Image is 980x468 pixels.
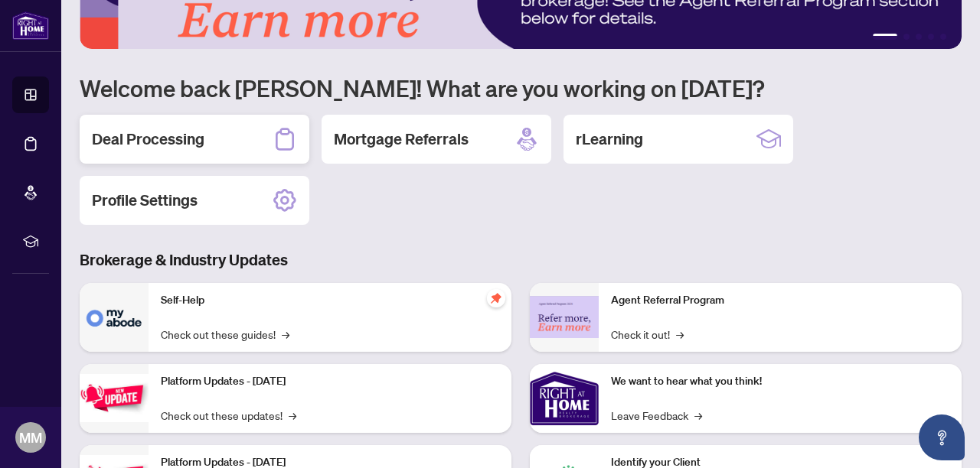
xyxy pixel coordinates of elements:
img: Agent Referral Program [530,296,599,338]
img: Platform Updates - July 21, 2025 [80,374,149,422]
button: 2 [903,34,910,40]
img: We want to hear what you think! [530,364,599,433]
p: Self-Help [161,292,499,309]
h2: Profile Settings [92,190,198,211]
button: 4 [928,34,934,40]
a: Check out these guides!→ [161,326,289,343]
h2: rLearning [576,128,643,150]
button: 5 [940,34,946,40]
img: Self-Help [80,283,149,352]
h3: Brokerage & Industry Updates [80,249,962,271]
img: logo [12,11,49,40]
span: → [676,326,684,343]
span: → [282,326,289,343]
span: → [694,407,702,424]
span: MM [19,427,42,448]
h1: Welcome back [PERSON_NAME]! What are you working on [DATE]? [80,73,962,102]
h2: Deal Processing [92,128,204,150]
span: pushpin [487,289,505,307]
h2: Mortgage Referrals [334,128,469,150]
a: Check out these updates!→ [161,407,296,424]
p: We want to hear what you think! [611,373,949,390]
button: Open asap [919,414,965,460]
p: Platform Updates - [DATE] [161,373,499,390]
button: 3 [916,34,922,40]
p: Agent Referral Program [611,292,949,309]
a: Check it out!→ [611,326,684,343]
span: → [289,407,296,424]
a: Leave Feedback→ [611,407,702,424]
button: 1 [873,34,897,40]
